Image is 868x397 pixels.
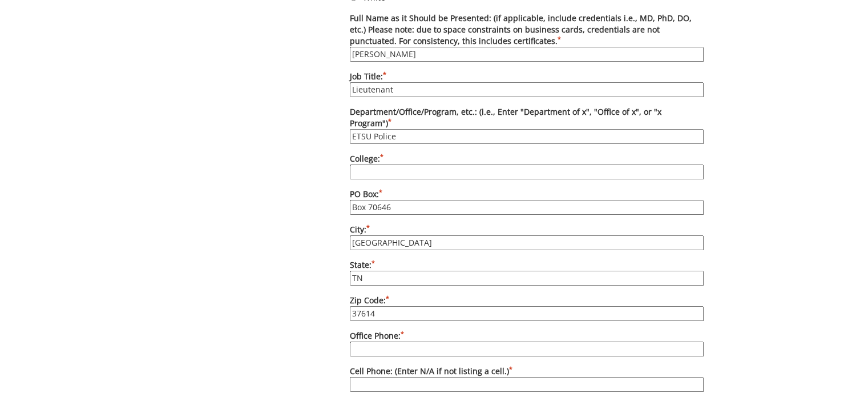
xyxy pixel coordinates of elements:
label: PO Box: [350,189,704,215]
label: Job Title: [350,71,704,97]
label: College: [350,153,704,179]
label: Office Phone: [350,330,704,356]
input: Office Phone:* [350,342,704,356]
label: City: [350,224,704,250]
input: Cell Phone: (Enter N/A if not listing a cell.)* [350,377,704,392]
label: Full Name as it Should be Presented: (if applicable, include credentials i.e., MD, PhD, DO, etc.)... [350,13,704,62]
input: College:* [350,165,704,179]
label: State: [350,259,704,286]
input: State:* [350,271,704,286]
label: Department/Office/Program, etc.: (i.e., Enter "Department of x", "Office of x", or "x Program") [350,106,704,144]
label: Cell Phone: (Enter N/A if not listing a cell.) [350,366,704,392]
label: Zip Code: [350,295,704,321]
input: Full Name as it Should be Presented: (if applicable, include credentials i.e., MD, PhD, DO, etc.)... [350,47,704,62]
input: Job Title:* [350,82,704,97]
input: Zip Code:* [350,306,704,321]
input: PO Box:* [350,200,704,215]
input: Department/Office/Program, etc.: (i.e., Enter "Department of x", "Office of x", or "x Program")* [350,129,704,144]
input: City:* [350,235,704,250]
